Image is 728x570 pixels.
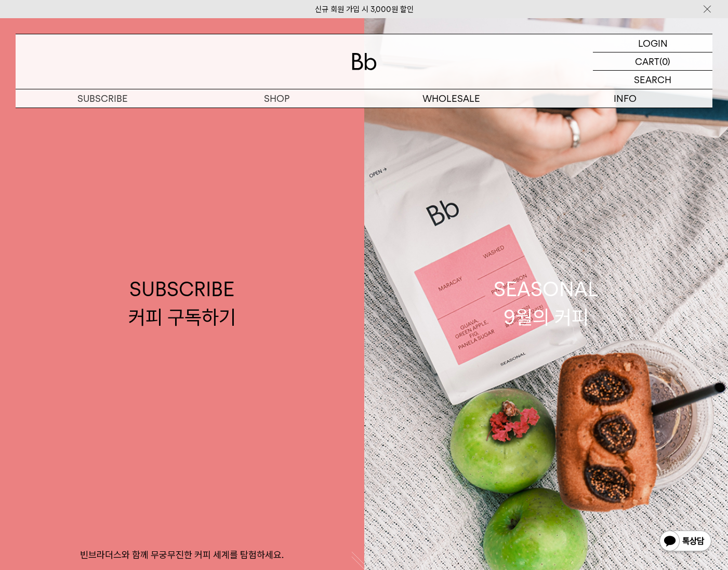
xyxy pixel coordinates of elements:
[593,52,712,71] a: CART (0)
[659,52,670,70] p: (0)
[658,529,712,554] img: 카카오톡 채널 1:1 채팅 버튼
[364,89,538,108] p: WHOLESALE
[494,275,599,330] div: SEASONAL 9월의 커피
[635,52,659,70] p: CART
[538,89,712,108] p: INFO
[634,71,671,89] p: SEARCH
[352,53,377,70] img: 로고
[638,34,668,52] p: LOGIN
[315,5,414,14] a: 신규 회원 가입 시 3,000원 할인
[593,34,712,52] a: LOGIN
[190,89,364,108] a: SHOP
[128,275,236,330] div: SUBSCRIBE 커피 구독하기
[16,89,190,108] a: SUBSCRIBE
